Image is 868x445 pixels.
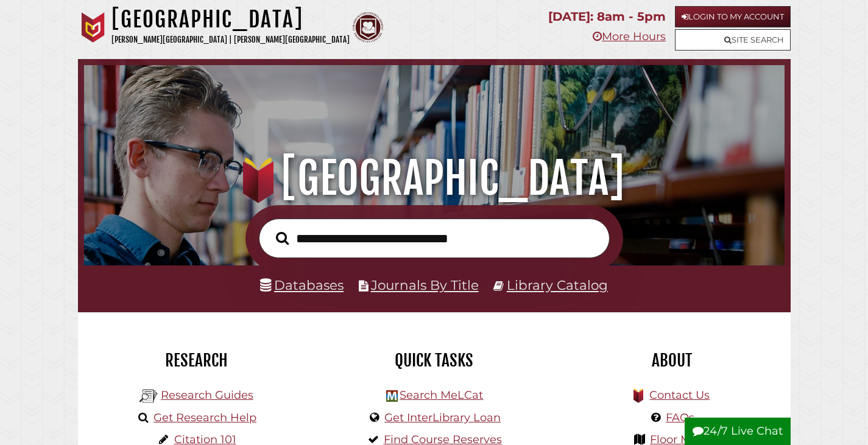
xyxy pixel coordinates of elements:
a: FAQs [666,411,694,424]
a: More Hours [593,30,666,43]
a: Library Catalog [507,277,608,293]
h2: Research [87,350,306,371]
img: Hekman Library Logo [139,387,158,405]
a: Get InterLibrary Loan [384,411,501,424]
a: Get Research Help [153,411,256,424]
h2: About [562,350,782,371]
h2: Quick Tasks [325,350,544,371]
i: Search [276,231,289,245]
a: Journals By Title [371,277,479,293]
a: Databases [260,277,344,293]
a: Login to My Account [675,6,791,27]
button: Search [270,228,295,248]
p: [DATE]: 8am - 5pm [548,6,666,27]
p: [PERSON_NAME][GEOGRAPHIC_DATA] | [PERSON_NAME][GEOGRAPHIC_DATA] [111,33,350,47]
a: Site Search [675,29,791,51]
img: Hekman Library Logo [386,390,398,402]
h1: [GEOGRAPHIC_DATA] [97,152,771,205]
a: Contact Us [649,388,710,402]
img: Calvin Theological Seminary [353,12,383,43]
a: Search MeLCat [400,388,483,402]
a: Research Guides [161,388,253,402]
img: Calvin University [78,12,108,43]
h1: [GEOGRAPHIC_DATA] [111,6,350,33]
